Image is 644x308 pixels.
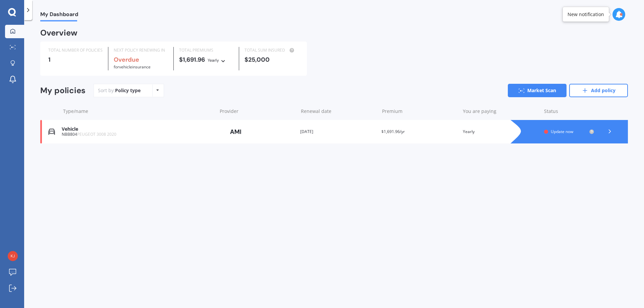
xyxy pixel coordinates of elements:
[568,11,604,18] div: New notification
[48,47,103,54] div: TOTAL NUMBER OF POLICIES
[544,108,594,115] div: Status
[40,29,77,36] div: Overview
[301,108,377,115] div: Renewal date
[551,129,573,134] span: Update now
[62,126,214,132] div: Vehicle
[98,87,141,94] div: Sort by:
[245,47,299,54] div: TOTAL SUM INSURED
[114,64,151,70] span: for Vehicle insurance
[208,57,219,64] div: Yearly
[219,125,253,138] img: AMI
[382,108,458,115] div: Premium
[179,47,233,54] div: TOTAL PREMIUMS
[381,129,405,134] span: $1,691.96/yr
[179,56,233,64] div: $1,691.96
[63,108,214,115] div: Type/name
[300,128,376,135] div: [DATE]
[508,84,567,97] a: Market Scan
[48,56,103,63] div: 1
[62,132,214,137] div: NBB804
[245,56,299,63] div: $25,000
[114,47,168,54] div: NEXT POLICY RENEWING IN
[40,86,86,96] div: My policies
[114,56,139,64] b: Overdue
[40,11,78,20] span: My Dashboard
[115,87,141,94] div: Policy type
[220,108,296,115] div: Provider
[463,108,539,115] div: You are paying
[463,128,539,135] div: Yearly
[569,84,628,97] a: Add policy
[48,128,55,135] img: Vehicle
[77,131,116,137] span: PEUGEOT 3008 2020
[8,251,18,261] img: e8ba93152bfb14ebd54784bef37a45df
